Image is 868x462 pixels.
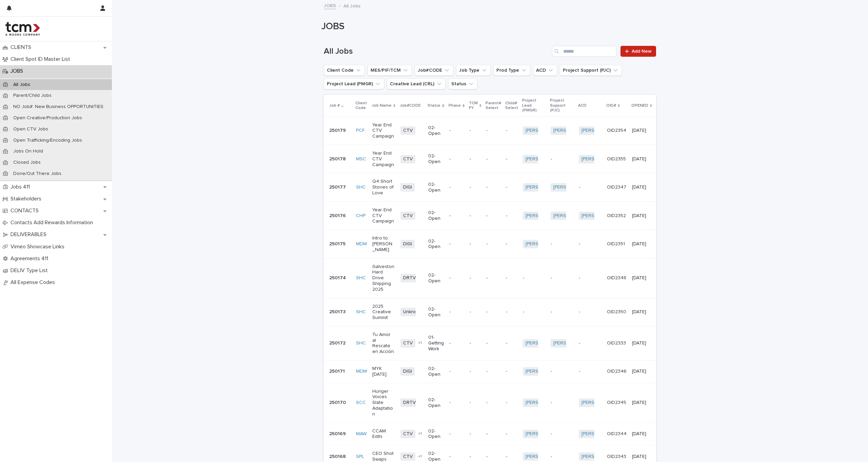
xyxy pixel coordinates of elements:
p: - [470,213,481,219]
p: All Jobs [8,82,36,88]
p: Done/Out There Jobs [8,171,67,177]
a: [PERSON_NAME]-TCM [526,400,574,406]
tr: 250174SHC Galveston Hard Drive Shipping 2025DRTV02-Open-------OID2348[DATE]- [324,258,687,298]
p: 250176 [329,213,351,219]
a: MDM [356,241,367,247]
a: MDM [356,369,367,374]
p: - [470,340,481,346]
a: JOBS [324,1,336,9]
p: Year End CTV Campaign [372,207,395,224]
button: Project Lead (PMGR) [324,78,384,89]
p: Job#CODE [400,102,421,109]
p: [DATE] [632,454,651,460]
a: [PERSON_NAME]-TCM [581,128,630,134]
a: MAW [356,431,367,437]
p: - [470,241,481,247]
p: Client Spot ID Master List [8,56,76,63]
p: - [449,241,464,247]
p: [DATE] [632,309,651,315]
p: OPENED [631,102,648,109]
p: - [551,454,573,460]
p: - [551,309,573,315]
p: 250171 [329,369,351,374]
p: [DATE] [632,369,651,374]
p: - [579,241,601,247]
p: Contacts Add Rewards Information [8,219,98,226]
p: - [470,454,481,460]
p: - [551,400,573,406]
a: SPL [356,454,364,460]
p: DELIV Type List [8,267,53,274]
p: [DATE] [632,431,651,437]
tr: 250169MAW CCAM EditsCTV+102-Open----[PERSON_NAME]-TCM -[PERSON_NAME]-TCM OID2344[DATE]- [324,423,687,445]
button: Project Support (PJC) [560,65,622,76]
p: OID2355 [607,156,627,162]
p: - [470,156,481,162]
a: CHP [356,213,366,219]
p: Galveston Hard Drive Shipping 2025 [372,264,395,292]
p: Parent/Child Jobs [8,93,57,99]
p: 02-Open [428,238,444,250]
p: 250175 [329,241,351,247]
p: - [506,454,517,460]
p: [DATE] [632,156,651,162]
p: [DATE] [632,213,651,219]
span: CTV [400,126,415,135]
a: SHC [356,184,366,190]
p: 02-Open [428,306,444,318]
p: 250168 [329,454,351,460]
p: OID2350 [607,309,627,315]
a: [PERSON_NAME] -TCM [581,400,631,406]
p: - [506,340,517,346]
p: [DATE] [632,184,651,190]
p: - [551,156,573,162]
tr: 250177SHC Q4 Short Stories of LoveDIGI02-Open----[PERSON_NAME]-TCM [PERSON_NAME]-TCM -OID2347[DATE]- [324,173,687,201]
p: Client Code [355,100,368,112]
img: 4hMmSqQkux38exxPVZHQ [5,22,40,36]
a: [PERSON_NAME]-TCM [526,213,574,219]
p: CCAM Edits [372,428,395,440]
p: Status [428,102,440,109]
p: Tu Amor al Rescate en Acción [372,332,395,355]
span: CTV [400,430,415,438]
p: 250169 [329,431,351,437]
a: MSC [356,156,366,162]
button: Creative Lead (CRL) [387,78,446,89]
a: [PERSON_NAME]-TCM [526,340,574,346]
p: Open Creative/Production Jobs [8,115,87,121]
p: 250173 [329,309,351,315]
p: - [579,309,601,315]
button: Status [448,78,477,89]
p: OID2346 [607,369,627,374]
p: Open CTV Jobs [8,126,54,132]
span: CTV [400,155,415,163]
tr: 250179PCF Year End CTV CampaignCTV02-Open----[PERSON_NAME]-TCM [PERSON_NAME]-TCM [PERSON_NAME]-TC... [324,117,687,145]
a: [PERSON_NAME]-TCM [553,184,602,190]
p: [DATE] [632,275,651,281]
button: Client Code [324,65,365,76]
p: Open Trafficking/Encoding Jobs [8,138,87,143]
p: - [506,156,517,162]
a: [PERSON_NAME]-TCM [581,454,630,460]
p: [DATE] [632,400,651,406]
span: DRTV [400,398,418,407]
p: - [523,309,546,315]
a: [PERSON_NAME]-TCM [581,156,630,162]
span: + 1 [418,455,422,459]
a: [PERSON_NAME]-TCM [581,213,630,219]
p: - [579,340,601,346]
p: - [579,184,601,190]
p: - [449,156,464,162]
p: Intro to [PERSON_NAME] [372,235,395,252]
p: - [506,241,517,247]
p: - [579,369,601,374]
p: - [506,213,517,219]
p: - [506,431,517,437]
p: NO Job#: New Business OPPORTUNITIES [8,104,109,110]
p: - [470,431,481,437]
p: OID# [606,102,616,109]
p: Vimeo Showcase Links [8,244,70,250]
a: [PERSON_NAME]-TCM [526,431,574,437]
p: 250172 [329,340,351,346]
a: [PERSON_NAME]-TCM [526,128,574,134]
